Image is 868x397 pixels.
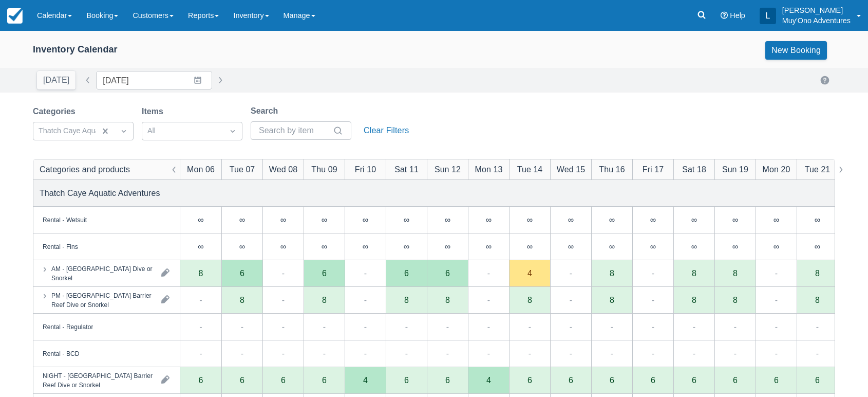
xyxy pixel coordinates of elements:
[239,242,245,250] div: ∞
[568,242,574,250] div: ∞
[221,207,262,233] div: ∞
[445,269,450,277] div: 6
[364,267,367,279] div: -
[386,207,427,233] div: ∞
[733,376,738,384] div: 6
[280,215,286,224] div: ∞
[673,233,714,260] div: ∞
[386,233,427,260] div: ∞
[782,15,851,26] p: Muy'Ono Adventures
[517,163,543,175] div: Tue 14
[199,347,202,359] div: -
[569,376,573,384] div: 6
[550,367,591,394] div: 6
[40,187,160,199] div: Thatch Caye Aquatic Adventures
[187,163,215,175] div: Mon 06
[221,233,262,260] div: ∞
[557,163,585,175] div: Wed 15
[487,347,490,359] div: -
[610,269,614,277] div: 8
[199,376,203,384] div: 6
[734,320,737,333] div: -
[610,296,614,304] div: 8
[527,376,532,384] div: 6
[632,233,673,260] div: ∞
[445,215,450,224] div: ∞
[142,105,167,118] label: Items
[259,121,331,140] input: Search by item
[282,320,285,333] div: -
[199,320,202,333] div: -
[262,207,304,233] div: ∞
[527,215,533,224] div: ∞
[692,376,696,384] div: 6
[486,376,491,384] div: 4
[241,320,243,333] div: -
[282,347,285,359] div: -
[405,347,408,359] div: -
[427,207,468,233] div: ∞
[404,296,409,304] div: 8
[322,242,327,250] div: ∞
[198,242,203,250] div: ∞
[529,320,531,333] div: -
[363,215,368,224] div: ∞
[363,242,368,250] div: ∞
[652,347,654,359] div: -
[611,320,613,333] div: -
[714,233,756,260] div: ∞
[782,5,851,15] p: [PERSON_NAME]
[693,347,695,359] div: -
[281,376,286,384] div: 6
[591,207,632,233] div: ∞
[33,44,118,56] div: Inventory Calendar
[714,367,756,394] div: 6
[816,320,819,333] div: -
[435,163,461,175] div: Sun 12
[692,296,696,304] div: 8
[240,296,244,304] div: 8
[775,347,778,359] div: -
[652,320,654,333] div: -
[815,296,820,304] div: 8
[304,207,345,233] div: ∞
[692,269,696,277] div: 8
[815,376,820,384] div: 6
[650,242,656,250] div: ∞
[7,8,23,24] img: checkfront-main-nav-mini-logo.png
[487,320,490,333] div: -
[756,207,797,233] div: ∞
[323,320,326,333] div: -
[345,233,386,260] div: ∞
[591,233,632,260] div: ∞
[322,376,327,384] div: 6
[119,126,129,136] span: Dropdown icon
[529,347,531,359] div: -
[304,367,345,394] div: 6
[446,320,449,333] div: -
[570,320,572,333] div: -
[797,207,838,233] div: ∞
[609,242,615,250] div: ∞
[651,376,655,384] div: 6
[486,242,492,250] div: ∞
[693,320,695,333] div: -
[311,163,337,175] div: Thu 09
[239,215,245,224] div: ∞
[610,376,614,384] div: 6
[527,269,532,277] div: 4
[652,267,654,279] div: -
[570,267,572,279] div: -
[404,242,409,250] div: ∞
[269,163,297,175] div: Wed 08
[468,367,509,394] div: 4
[394,163,419,175] div: Sat 11
[486,215,492,224] div: ∞
[773,215,779,224] div: ∞
[43,371,153,389] div: NIGHT - [GEOGRAPHIC_DATA] Barrier Reef Dive or Snorkel
[241,347,243,359] div: -
[355,163,376,175] div: Fri 10
[568,215,574,224] div: ∞
[550,207,591,233] div: ∞
[240,269,244,277] div: 6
